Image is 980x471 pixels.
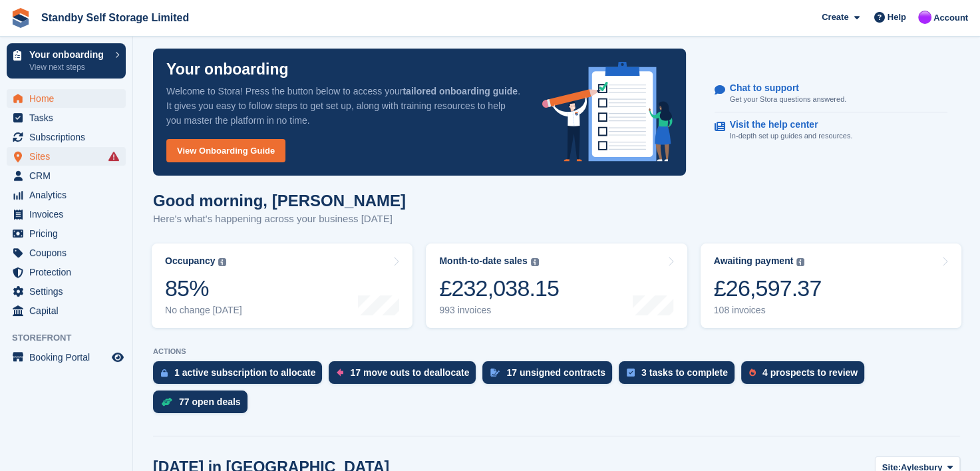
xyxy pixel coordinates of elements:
p: Your onboarding [166,62,289,77]
strong: tailored onboarding guide [403,86,518,96]
div: 993 invoices [439,305,559,316]
a: menu [7,224,126,243]
div: 85% [165,275,242,302]
img: onboarding-info-6c161a55d2c0e0a8cae90662b2fe09162a5109e8cc188191df67fb4f79e88e88.svg [542,62,673,162]
div: 17 move outs to deallocate [350,367,469,378]
p: In-depth set up guides and resources. [730,130,853,142]
h1: Good morning, [PERSON_NAME] [153,192,406,210]
div: £232,038.15 [439,275,559,302]
img: icon-info-grey-7440780725fd019a000dd9b08b2336e03edf1995a4989e88bcd33f0948082b44.svg [531,258,539,266]
span: Settings [29,282,109,301]
a: 77 open deals [153,391,254,420]
a: 17 move outs to deallocate [329,361,482,391]
p: Welcome to Stora! Press the button below to access your . It gives you easy to follow steps to ge... [166,84,521,128]
a: menu [7,348,126,367]
a: menu [7,186,126,204]
div: £26,597.37 [714,275,822,302]
a: menu [7,108,126,127]
span: Storefront [12,331,132,345]
a: Visit the help center In-depth set up guides and resources. [715,112,947,148]
div: 3 tasks to complete [641,367,728,378]
div: 4 prospects to review [762,367,858,378]
a: Chat to support Get your Stora questions answered. [715,76,947,112]
img: task-75834270c22a3079a89374b754ae025e5fb1db73e45f91037f5363f120a921f8.svg [627,369,635,377]
img: icon-info-grey-7440780725fd019a000dd9b08b2336e03edf1995a4989e88bcd33f0948082b44.svg [218,258,226,266]
a: menu [7,243,126,262]
a: Occupancy 85% No change [DATE] [152,243,412,328]
i: Smart entry sync failures have occurred [108,151,119,162]
div: Month-to-date sales [439,255,527,267]
p: View next steps [29,61,108,73]
span: Help [888,11,906,24]
span: Subscriptions [29,128,109,146]
p: Get your Stora questions answered. [730,94,846,105]
a: menu [7,89,126,108]
a: 1 active subscription to allocate [153,361,329,391]
span: Home [29,89,109,108]
div: 17 unsigned contracts [506,367,605,378]
a: menu [7,166,126,185]
span: Protection [29,263,109,281]
div: 1 active subscription to allocate [174,367,315,378]
span: Booking Portal [29,348,109,367]
img: active_subscription_to_allocate_icon-d502201f5373d7db506a760aba3b589e785aa758c864c3986d89f69b8ff3... [161,369,168,377]
div: No change [DATE] [165,305,242,316]
p: Visit the help center [730,119,842,130]
span: Coupons [29,243,109,262]
p: ACTIONS [153,347,960,356]
div: Awaiting payment [714,255,794,267]
a: menu [7,128,126,146]
p: Here's what's happening across your business [DATE] [153,212,406,227]
img: prospect-51fa495bee0391a8d652442698ab0144808aea92771e9ea1ae160a38d050c398.svg [749,369,756,377]
a: Your onboarding View next steps [7,43,126,78]
span: Pricing [29,224,109,243]
div: 77 open deals [179,396,241,407]
span: Capital [29,301,109,320]
img: icon-info-grey-7440780725fd019a000dd9b08b2336e03edf1995a4989e88bcd33f0948082b44.svg [796,258,804,266]
a: menu [7,147,126,166]
a: menu [7,263,126,281]
a: View Onboarding Guide [166,139,285,162]
a: 4 prospects to review [741,361,871,391]
span: Analytics [29,186,109,204]
span: Create [822,11,848,24]
p: Your onboarding [29,50,108,59]
span: Tasks [29,108,109,127]
span: CRM [29,166,109,185]
div: 108 invoices [714,305,822,316]
a: Preview store [110,349,126,365]
span: Account [933,11,968,25]
a: Awaiting payment £26,597.37 108 invoices [701,243,961,328]
span: Invoices [29,205,109,224]
img: stora-icon-8386f47178a22dfd0bd8f6a31ec36ba5ce8667c1dd55bd0f319d3a0aa187defe.svg [11,8,31,28]
p: Chat to support [730,82,836,94]
img: move_outs_to_deallocate_icon-f764333ba52eb49d3ac5e1228854f67142a1ed5810a6f6cc68b1a99e826820c5.svg [337,369,343,377]
a: Month-to-date sales £232,038.15 993 invoices [426,243,687,328]
div: Occupancy [165,255,215,267]
a: menu [7,301,126,320]
a: menu [7,282,126,301]
img: contract_signature_icon-13c848040528278c33f63329250d36e43548de30e8caae1d1a13099fd9432cc5.svg [490,369,500,377]
a: 3 tasks to complete [619,361,741,391]
img: deal-1b604bf984904fb50ccaf53a9ad4b4a5d6e5aea283cecdc64d6e3604feb123c2.svg [161,397,172,406]
span: Sites [29,147,109,166]
a: 17 unsigned contracts [482,361,619,391]
a: Standby Self Storage Limited [36,7,194,29]
img: Sue Ford [918,11,931,24]
a: menu [7,205,126,224]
